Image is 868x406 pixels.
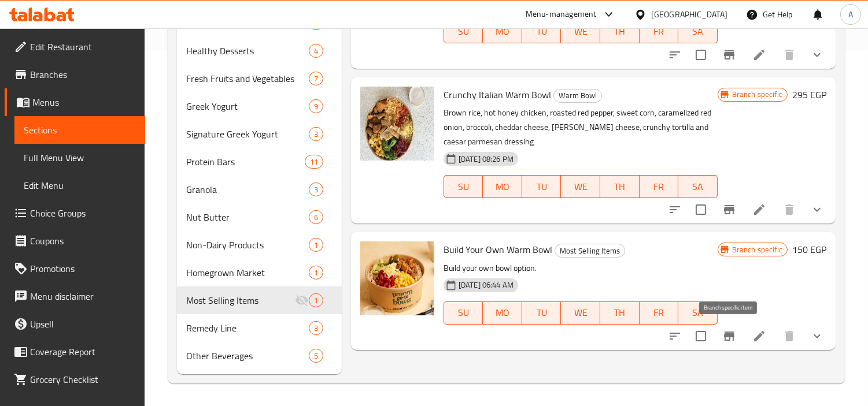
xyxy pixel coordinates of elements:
span: MO [487,178,518,195]
span: TH [605,304,635,321]
span: Protein Bars [186,155,304,169]
h6: 295 EGP [792,87,826,103]
span: SU [449,23,478,40]
button: TH [600,175,640,198]
span: Menu disclaimer [30,289,136,303]
span: FR [644,178,674,195]
div: items [305,155,323,169]
div: items [309,210,323,224]
span: MO [487,304,518,321]
button: WE [561,20,600,43]
a: Choice Groups [5,199,145,227]
span: Choice Groups [30,206,136,220]
div: Warm Bowl [553,89,602,103]
span: 5 [309,351,323,362]
a: Sections [14,116,145,144]
button: sort-choices [661,41,689,69]
div: [GEOGRAPHIC_DATA] [651,8,727,21]
div: Granola [186,182,309,196]
button: WE [561,175,600,198]
div: Nut Butter6 [177,203,342,231]
div: items [309,44,323,58]
span: Non-Dairy Products [186,238,309,252]
span: Grocery Checklist [30,373,136,386]
button: TU [522,20,562,43]
span: WE [566,178,596,195]
span: Greek Yogurt [186,99,309,113]
button: SA [678,20,718,43]
span: 11 [305,157,323,167]
span: 1 [309,240,323,251]
span: Signature Greek Yogurt [186,127,309,141]
button: show more [803,322,831,350]
div: Most Selling Items [186,293,295,307]
div: items [309,266,323,280]
button: Branch-specific-item [715,196,743,224]
button: SU [444,301,483,325]
div: Fresh Fruits and Vegetables [186,72,309,85]
button: delete [775,196,803,224]
a: Full Menu View [14,144,145,172]
div: Homegrown Market1 [177,259,342,286]
button: show more [803,41,831,69]
span: 1 [309,267,323,278]
span: Upsell [30,317,136,331]
span: Select to update [689,43,713,67]
a: Branches [5,61,145,88]
span: Sections [24,123,136,137]
span: TU [527,23,557,40]
button: delete [775,41,803,69]
span: Select to update [689,198,713,222]
div: items [309,182,323,196]
a: Edit menu item [752,48,766,62]
span: Full Menu View [24,151,136,165]
span: 4 [309,46,323,57]
div: Nut Butter [186,210,309,224]
span: Homegrown Market [186,266,309,280]
img: Build Your Own Warm Bowl [360,241,434,315]
svg: Inactive section [295,293,309,307]
span: MO [487,23,518,40]
div: Protein Bars11 [177,148,342,176]
span: 1 [309,295,323,306]
span: [DATE] 06:44 AM [454,280,518,290]
div: Remedy Line3 [177,314,342,342]
svg: Show Choices [810,203,824,217]
a: Upsell [5,310,145,338]
h6: 150 EGP [792,241,826,258]
button: FR [640,20,679,43]
span: Most Selling Items [555,244,625,258]
span: Promotions [30,262,136,275]
img: Crunchy Italian Warm Bowl [360,87,434,161]
span: SA [683,304,713,321]
a: Edit menu item [752,203,766,217]
span: 3 [309,129,323,140]
span: SU [449,304,478,321]
button: sort-choices [661,322,689,350]
span: Other Beverages [186,349,309,363]
div: Menu-management [526,8,597,21]
span: 6 [309,212,323,223]
span: TU [527,178,557,195]
span: Coupons [30,234,136,248]
a: Menu disclaimer [5,282,145,310]
div: Healthy Desserts4 [177,37,342,65]
span: Branch specific [727,244,787,255]
button: delete [775,322,803,350]
span: TH [605,23,635,40]
span: TU [527,304,557,321]
span: Healthy Desserts [186,44,309,58]
button: TH [600,301,640,325]
div: items [309,238,323,252]
svg: Show Choices [810,329,824,343]
div: Other Beverages5 [177,342,342,370]
div: items [309,99,323,113]
div: items [309,72,323,85]
div: items [309,127,323,141]
span: Edit Restaurant [30,40,136,54]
